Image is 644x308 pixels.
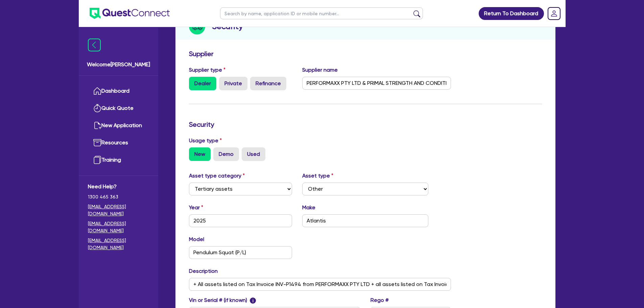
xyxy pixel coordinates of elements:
[189,296,256,304] label: Vin or Serial # (if known)
[302,172,333,180] label: Asset type
[250,77,286,90] label: Refinance
[93,121,101,129] img: new-application
[87,61,150,69] span: Welcome [PERSON_NAME]
[88,39,101,51] img: icon-menu-close
[189,77,216,90] label: Dealer
[93,139,101,147] img: resources
[479,7,544,20] a: Return To Dashboard
[88,134,149,151] a: Resources
[90,8,170,19] img: quest-connect-logo-blue
[371,296,389,304] label: Rego #
[93,104,101,112] img: quick-quote
[220,7,423,19] input: Search by name, application ID or mobile number...
[189,66,225,74] label: Supplier type
[88,203,149,217] a: [EMAIL_ADDRESS][DOMAIN_NAME]
[93,156,101,164] img: training
[219,77,247,90] label: Private
[88,100,149,117] a: Quick Quote
[189,137,222,145] label: Usage type
[88,220,149,234] a: [EMAIL_ADDRESS][DOMAIN_NAME]
[88,117,149,134] a: New Application
[189,235,204,243] label: Model
[88,82,149,100] a: Dashboard
[545,5,563,22] a: Dropdown toggle
[88,193,149,200] span: 1300 465 363
[189,172,245,180] label: Asset type category
[189,267,218,275] label: Description
[88,151,149,169] a: Training
[213,147,239,161] label: Demo
[302,66,338,74] label: Supplier name
[189,147,211,161] label: New
[189,120,542,128] h3: Security
[242,147,265,161] label: Used
[189,204,203,212] label: Year
[88,237,149,251] a: [EMAIL_ADDRESS][DOMAIN_NAME]
[302,204,315,212] label: Make
[250,298,256,304] span: i
[88,183,149,191] span: Need Help?
[189,50,542,58] h3: Supplier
